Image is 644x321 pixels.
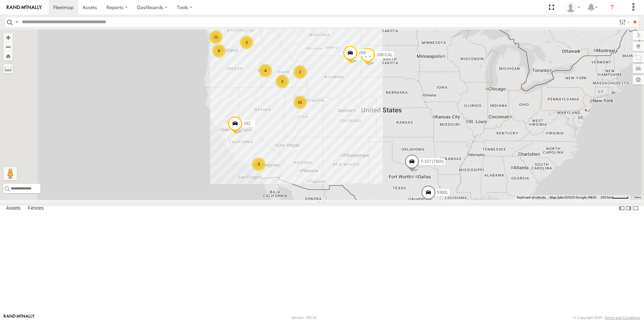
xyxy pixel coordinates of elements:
div: 3 [276,75,289,88]
label: Dock Summary Table to the Left [618,204,625,213]
a: Terms [634,196,641,199]
a: Visit our Website [4,314,35,321]
button: Zoom Home [3,51,13,61]
div: 61 [293,96,307,109]
div: 6 [212,44,226,58]
label: Measure [3,64,13,73]
label: Fences [25,204,47,213]
div: Version: 305.01 [291,316,317,320]
div: © Copyright 2025 - [573,316,640,320]
img: rand-logo.svg [7,5,42,10]
span: 209-CAL [377,52,392,57]
label: Dock Summary Table to the Right [625,204,632,213]
div: 11 [209,30,223,44]
span: 5360L [437,190,448,195]
div: 4 [259,64,272,77]
div: 3 [240,36,253,49]
button: Drag Pegman onto the map to open Street View [3,167,17,180]
span: 208 [359,50,366,55]
div: 3 [252,157,265,171]
label: Hide Summary Table [632,204,639,213]
span: 182 [244,121,251,126]
label: Assets [3,204,24,213]
div: 2 [293,65,307,79]
span: 200 km [601,195,612,199]
button: Map Scale: 200 km per 45 pixels [599,195,631,200]
label: Map Settings [633,75,644,84]
i: ? [607,2,617,13]
span: Map data ©2025 Google, INEGI [550,195,597,199]
div: Heidi Drysdale [563,2,583,12]
button: Keyboard shortcuts [517,195,546,200]
label: Search Query [14,17,20,27]
button: Zoom out [3,42,13,51]
label: Search Filter Options [616,17,631,27]
span: T-157 (TBIS) [421,159,444,164]
button: Zoom in [3,33,13,42]
a: Terms and Conditions [605,316,640,320]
